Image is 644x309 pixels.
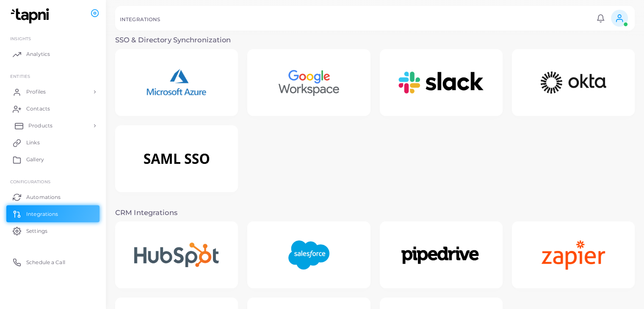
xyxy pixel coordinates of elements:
a: Contacts [6,100,100,117]
span: Links [26,139,40,146]
span: Contacts [26,105,50,113]
img: Hubspot [122,231,231,279]
a: Products [6,117,100,134]
span: Analytics [26,50,50,58]
h3: CRM Integrations [115,209,635,217]
a: Analytics [6,46,100,63]
img: SAML [122,136,231,182]
a: Integrations [6,205,100,222]
a: Profiles [6,83,100,100]
a: Schedule a Call [6,254,100,270]
img: Slack [387,60,495,105]
h5: INTEGRATIONS [120,17,160,22]
img: Pipedrive [387,232,495,278]
span: INSIGHTS [10,36,31,41]
a: Gallery [6,151,100,168]
span: Products [28,122,53,130]
span: Profiles [26,88,46,96]
img: Google Workspace [265,56,352,109]
span: Schedule a Call [26,259,65,266]
span: Configurations [10,179,50,184]
img: Salesforce [276,229,341,281]
span: Settings [26,227,47,235]
img: Microsoft Azure [134,56,219,109]
h3: SSO & Directory Synchronization [115,36,635,44]
span: Gallery [26,156,44,163]
span: ENTITIES [10,74,30,79]
a: Links [6,134,100,151]
a: Automations [6,188,100,205]
img: Zapier [530,229,617,281]
img: Okta [519,60,627,105]
a: Settings [6,222,100,239]
span: Automations [26,193,61,201]
span: Integrations [26,210,58,218]
img: logo [8,8,55,24]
